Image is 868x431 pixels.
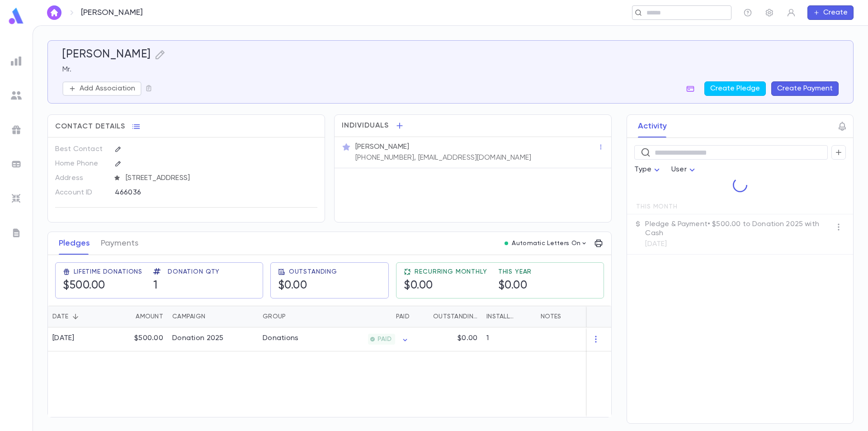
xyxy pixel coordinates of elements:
img: home_white.a664292cf8c1dea59945f0da9f25487c.svg [49,9,60,16]
button: Sort [205,309,220,324]
span: Contact Details [55,122,125,131]
button: Add Association [62,81,142,96]
img: imports_grey.530a8a0e642e233f2baf0ef88e8c9fcb.svg [11,193,22,204]
div: Paid [396,306,410,327]
button: Payments [101,232,138,255]
p: [PERSON_NAME] [81,8,143,18]
div: Installments [486,306,517,327]
div: Campaign [172,306,205,327]
span: Recurring Monthly [415,268,487,275]
p: [PHONE_NUMBER], [EMAIL_ADDRESS][DOMAIN_NAME] [355,153,531,162]
p: [PERSON_NAME] [355,142,409,152]
h5: 1 [153,279,158,293]
div: Group [258,306,326,327]
div: Donations [263,334,299,343]
p: Mr. [62,65,839,74]
p: Pledge & Payment • $500.00 to Donation 2025 with Cash [645,220,831,238]
div: 1 [482,327,536,351]
span: This Month [636,203,677,210]
span: Type [634,166,651,173]
div: Group [263,306,286,327]
p: Account ID [55,185,107,200]
span: User [671,166,687,173]
div: Amount [136,306,163,327]
img: batches_grey.339ca447c9d9533ef1741baa751efc33.svg [11,159,22,170]
button: Sort [286,309,300,324]
div: [DATE] [52,334,75,343]
h5: $0.00 [404,279,433,293]
div: 466036 [115,185,273,199]
button: Sort [382,309,396,324]
img: campaigns_grey.99e729a5f7ee94e3726e6486bddda8f1.svg [11,124,22,135]
span: [STREET_ADDRESS] [122,174,318,183]
span: Outstanding [289,268,337,275]
button: Pledges [59,232,90,255]
img: reports_grey.c525e4749d1bce6a11f5fe2a8de1b229.svg [11,56,22,66]
div: Outstanding [414,306,482,327]
span: PAID [374,336,395,343]
div: Campaign [168,306,258,327]
button: Automatic Letters On [501,237,591,250]
span: This Year [498,268,532,275]
div: Type [634,161,662,179]
div: Notes [536,306,649,327]
div: User [671,161,698,179]
img: logo [7,7,25,25]
button: Sort [419,309,433,324]
span: Lifetime Donations [74,268,142,275]
button: Sort [68,309,83,324]
p: Home Phone [55,156,107,171]
h5: [PERSON_NAME] [62,48,151,62]
div: Installments [482,306,536,327]
div: $500.00 [109,327,168,351]
img: students_grey.60c7aba0da46da39d6d829b817ac14fc.svg [11,90,22,101]
div: Paid [326,306,414,327]
div: Donation 2025 [172,334,224,343]
div: Notes [541,306,561,327]
button: Sort [121,309,136,324]
div: Outstanding [433,306,477,327]
h5: $0.00 [278,279,307,293]
span: Donation Qty [168,268,220,275]
p: Automatic Letters On [512,240,580,247]
div: Amount [109,306,168,327]
p: Best Contact [55,142,107,156]
img: letters_grey.7941b92b52307dd3b8a917253454ce1c.svg [11,227,22,238]
button: Create [807,5,854,20]
p: Address [55,171,107,185]
p: [DATE] [645,240,831,249]
button: Sort [517,309,532,324]
h5: $500.00 [63,279,105,293]
button: Create Payment [771,81,839,96]
span: Individuals [342,121,389,130]
p: $0.00 [458,334,477,343]
h5: $0.00 [498,279,528,293]
div: Date [52,306,68,327]
div: Date [48,306,109,327]
p: Add Association [80,84,135,93]
button: Create Pledge [704,81,766,96]
button: Activity [638,115,667,137]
